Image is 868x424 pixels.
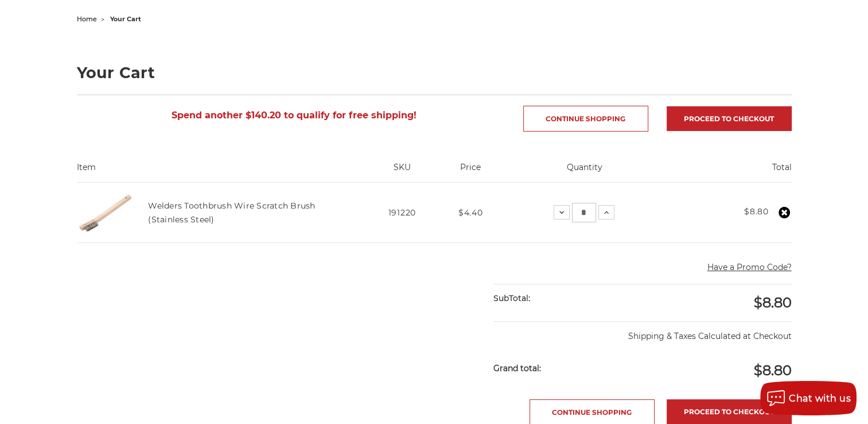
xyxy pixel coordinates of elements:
a: Proceed to checkout [667,106,792,131]
th: Quantity [503,161,667,182]
a: Welders Toothbrush Wire Scratch Brush (Stainless Steel) [148,201,315,225]
a: Proceed to checkout [667,399,792,424]
input: Welders Toothbrush Wire Scratch Brush (Stainless Steel) Quantity: [572,203,596,222]
th: Item [77,161,366,182]
button: Have a Promo Code? [707,261,792,273]
span: 191220 [388,207,416,218]
button: Chat with us [760,381,857,415]
strong: $8.80 [744,206,769,217]
a: Continue Shopping [523,106,648,132]
h1: Your Cart [77,65,792,80]
span: Spend another $140.20 to qualify for free shipping! [172,110,417,121]
strong: Grand total: [493,363,541,373]
span: $8.80 [754,294,792,311]
a: home [77,15,97,23]
div: SubTotal: [493,284,643,313]
span: $8.80 [754,362,792,379]
span: your cart [110,15,141,23]
th: Total [667,161,791,182]
p: Shipping & Taxes Calculated at Checkout [493,321,791,342]
span: Chat with us [789,393,851,404]
span: $4.40 [458,207,483,218]
img: Stainless Steel Welders Toothbrush [77,184,134,241]
th: SKU [365,161,438,182]
th: Price [438,161,503,182]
